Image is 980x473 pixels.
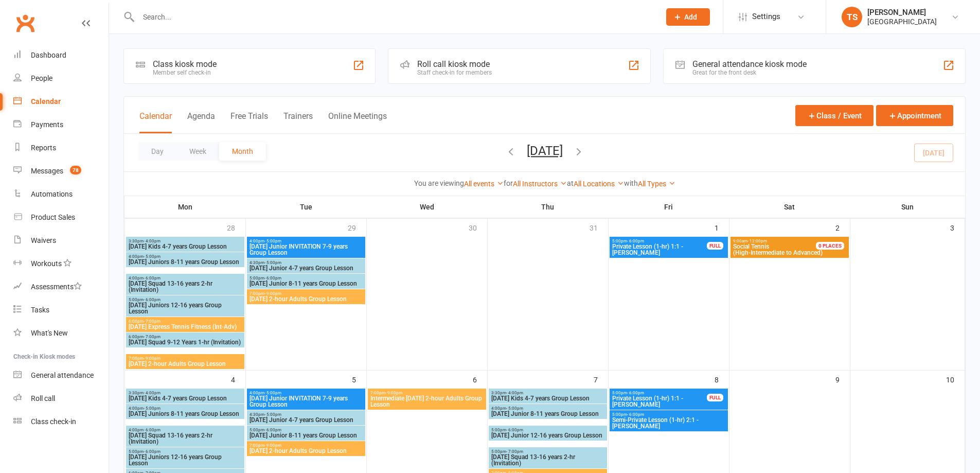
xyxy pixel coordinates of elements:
[31,144,56,152] div: Reports
[715,371,729,388] div: 8
[752,5,780,28] span: Settings
[666,8,710,26] button: Add
[627,412,644,417] span: - 6:00pm
[231,371,245,388] div: 4
[328,111,387,133] button: Online Meetings
[128,339,242,345] span: [DATE] Squad 9-12 Years 1-hr (Invitation)
[264,291,281,296] span: - 9:00pm
[283,111,313,133] button: Trainers
[249,391,363,395] span: 4:00pm
[249,265,363,271] span: [DATE] Junior 4-7 years Group Lesson
[135,10,653,24] input: Search...
[816,242,844,250] div: 0 PLACES
[264,260,281,265] span: - 5:00pm
[128,335,242,339] span: 6:00pm
[138,142,176,161] button: Day
[264,239,281,243] span: - 5:00pm
[417,69,492,76] div: Staff check-in for members
[707,242,723,250] div: FULL
[249,296,363,302] span: [DATE] 2-hour Adults Group Lesson
[13,67,109,90] a: People
[692,59,807,69] div: General attendance kiosk mode
[31,306,49,314] div: Tasks
[31,51,66,59] div: Dashboard
[249,291,363,296] span: 7:00pm
[627,391,644,395] span: - 6:00pm
[128,276,242,281] span: 4:00pm
[491,406,605,411] span: 4:00pm
[264,391,281,395] span: - 5:00pm
[385,391,402,395] span: - 9:00pm
[13,160,109,183] a: Messages 78
[128,356,242,361] span: 7:00pm
[128,361,242,367] span: [DATE] 2-hour Adults Group Lesson
[612,239,707,243] span: 5:00pm
[506,406,523,411] span: - 5:00pm
[128,281,242,293] span: [DATE] Squad 13-16 years 2-hr (Invitation)
[31,97,61,106] div: Calendar
[491,395,605,401] span: [DATE] Kids 4-7 years Group Lesson
[249,417,363,423] span: [DATE] Junior 4-7 years Group Lesson
[612,391,707,395] span: 5:00pm
[867,8,937,17] div: [PERSON_NAME]
[249,281,363,287] span: [DATE] Junior 8-11 years Group Lesson
[128,428,242,432] span: 4:00pm
[13,275,109,299] a: Assessments
[144,335,161,339] span: - 7:00pm
[513,180,567,188] a: All Instructors
[153,69,217,76] div: Member self check-in
[31,120,63,129] div: Payments
[128,302,242,314] span: [DATE] Juniors 12-16 years Group Lesson
[70,166,81,174] span: 78
[850,196,965,218] th: Sun
[950,219,965,236] div: 3
[13,322,109,345] a: What's New
[608,196,729,218] th: Fri
[747,239,767,243] span: - 12:00pm
[144,449,161,454] span: - 6:00pm
[31,213,75,221] div: Product Sales
[128,432,242,445] span: [DATE] Squad 13-16 years 2-hr (Invitation)
[144,356,161,361] span: - 9:00pm
[31,259,62,268] div: Workouts
[139,111,172,133] button: Calendar
[249,448,363,454] span: [DATE] 2-hour Adults Group Lesson
[227,219,245,236] div: 28
[144,239,161,243] span: - 4:00pm
[504,179,513,187] strong: for
[733,243,828,256] span: (High-Intermediate to Advanced)
[946,371,965,388] div: 10
[366,196,487,218] th: Wed
[144,391,161,395] span: - 4:00pm
[31,329,68,337] div: What's New
[469,219,487,236] div: 30
[249,243,363,256] span: [DATE] Junior INVITATION 7-9 years Group Lesson
[264,276,281,281] span: - 6:00pm
[249,412,363,417] span: 4:30pm
[876,105,953,126] button: Appointment
[527,144,563,158] button: [DATE]
[249,395,363,408] span: [DATE] Junior INVITATION 7-9 years Group Lesson
[835,219,850,236] div: 2
[370,395,484,408] span: Intermediate [DATE] 2-hour Adults Group Lesson
[13,206,109,229] a: Product Sales
[128,319,242,324] span: 6:00pm
[31,283,82,291] div: Assessments
[729,196,850,218] th: Sat
[31,74,52,82] div: People
[417,59,492,69] div: Roll call kiosk mode
[144,319,161,324] span: - 7:00pm
[491,391,605,395] span: 3:30pm
[414,179,464,187] strong: You are viewing
[264,428,281,432] span: - 6:00pm
[128,254,242,259] span: 4:00pm
[733,239,828,243] span: 9:00am
[491,428,605,432] span: 5:00pm
[249,276,363,281] span: 5:00pm
[624,179,638,187] strong: with
[219,142,266,161] button: Month
[128,243,242,250] span: [DATE] Kids 4-7 years Group Lesson
[144,406,161,411] span: - 5:00pm
[491,432,605,439] span: [DATE] Junior 12-16 years Group Lesson
[612,417,726,429] span: Semi-Private Lesson (1-hr) 2:1 - [PERSON_NAME]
